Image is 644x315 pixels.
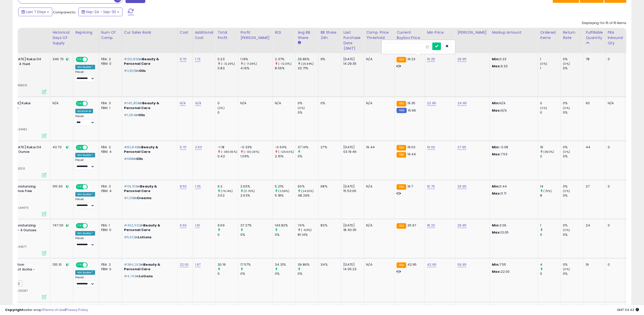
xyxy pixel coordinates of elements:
div: 81.14% [298,233,318,237]
div: 0 [608,57,621,61]
div: Cur Sales Rank [124,30,175,35]
div: FBM: 0 [101,61,118,66]
span: Oils [139,68,146,73]
div: 37.27% [240,223,273,228]
small: (-129.63%) [278,150,294,154]
div: 0 [608,223,621,228]
div: N/A [275,101,292,106]
div: -0.64% [275,145,295,150]
span: 2 [14,281,22,286]
button: Sep-24 - Sep-30 [78,8,122,16]
div: N/A [366,57,390,61]
div: FBM: 1 [101,106,118,110]
span: ON [76,263,83,267]
a: Terms of Use [43,307,65,312]
div: 30.19 [218,262,238,267]
span: #119,913 [124,184,137,189]
span: #145,858 [124,101,139,106]
span: Sep-24 - Sep-30 [86,9,116,14]
span: Beauty & Personal Care [124,57,159,66]
div: Displaying 1 to 15 of 15 items [582,21,626,26]
div: 0.42 [218,154,238,159]
div: 0 [218,233,238,237]
span: ON [76,101,83,106]
div: 0% [563,57,583,61]
div: N/A [366,262,390,267]
div: [DATE] 14:29:35 [343,57,360,66]
a: 9.70 [180,145,187,150]
div: 5.21% [275,184,295,189]
div: Repricing [75,30,97,35]
small: (850%) [543,150,554,154]
div: FBM: 4 [101,150,118,154]
div: 0% [563,262,583,267]
div: Win BuyBox * [75,270,95,275]
span: 16.7 [407,184,413,189]
a: 29.95 [457,223,467,228]
div: 0% [298,110,318,115]
small: FBA [397,223,406,229]
span: OFF [87,145,95,150]
div: 146.82% [275,223,295,228]
div: [PERSON_NAME] [457,30,488,35]
span: #4,749 [124,274,136,279]
div: 27 [586,184,601,189]
strong: Max: [492,64,501,69]
div: FBA: 1 [101,223,118,228]
span: OFF [87,101,95,106]
div: 0.83 [218,66,238,71]
p: N/A [492,108,534,113]
span: 42.95 [407,262,417,267]
div: 83% [320,223,337,228]
div: 1 [540,223,561,228]
small: (0%) [540,106,547,110]
div: 60% [298,184,318,189]
div: 0 [540,233,561,237]
span: Lotions [139,274,153,279]
a: 8.50 [180,184,187,189]
strong: Max: [492,152,501,157]
div: 0% [563,193,583,198]
span: #462,632 [124,223,140,228]
p: in [124,69,174,73]
span: 19.03 [407,145,416,150]
div: Num of Comp. [101,30,120,40]
div: Return Rate [563,30,581,40]
div: Last Purchase Date (GMT) [343,30,362,51]
p: in [124,57,174,66]
span: #2,828 [124,68,136,73]
div: 27% [320,145,337,150]
span: OFF [87,224,95,228]
div: N/A [366,184,390,189]
span: Creams [137,196,152,200]
div: 0% [275,271,295,276]
div: 0 [608,262,621,267]
a: 22.00 [180,262,189,267]
span: Last 7 Days [26,9,46,14]
a: 29.95 [457,57,467,62]
small: (0%) [563,228,570,232]
div: 2 [540,154,561,159]
div: Preset: [75,158,95,170]
small: (0%) [563,189,570,193]
div: 34% [320,262,337,267]
div: 346.70 [52,57,69,61]
small: (75%) [543,189,552,193]
div: 4 [540,262,561,267]
span: 25.97 [407,223,416,228]
small: FBM [397,108,406,113]
a: N/A [180,101,186,106]
div: 0% [240,271,273,276]
div: FBA: 2 [101,57,118,61]
div: Amazon AI [75,109,93,113]
small: (-72.31%) [278,62,291,66]
div: [DATE] 18:40:35 [343,223,360,232]
p: 22.00 [492,269,534,274]
span: 19.35 [407,101,416,106]
span: Oils [138,113,145,117]
a: 1.97 [195,262,201,267]
div: Win BuyBox * [75,65,95,69]
small: FBA [397,145,406,151]
div: N/A [608,101,621,106]
a: 6.60 [180,223,187,228]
